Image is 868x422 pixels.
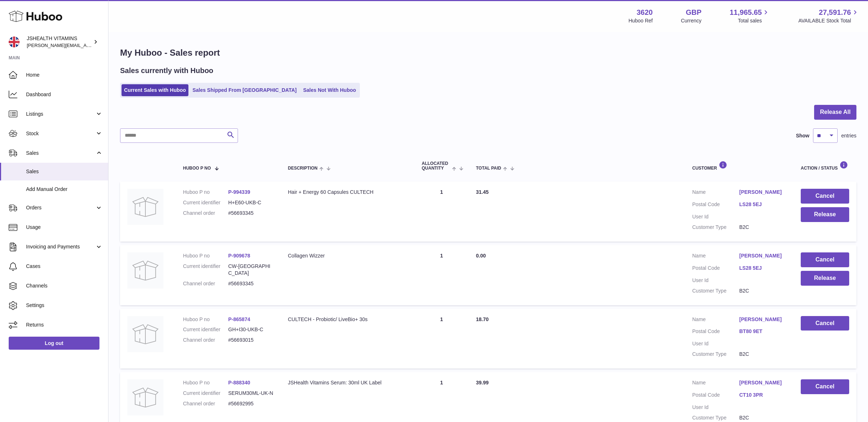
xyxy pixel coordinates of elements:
[183,210,228,217] dt: Channel order
[798,17,859,24] span: AVAILABLE Stock Total
[9,37,20,47] img: francesca@jshealthvitamins.com
[841,132,856,139] span: entries
[801,252,849,267] button: Cancel
[739,316,786,323] a: [PERSON_NAME]
[120,66,213,76] h2: Sales currently with Huboo
[739,328,786,335] a: BT80 9ET
[127,316,163,352] img: no-photo.jpg
[183,326,228,333] dt: Current identifier
[692,189,739,197] dt: Name
[228,189,250,195] a: P-994339
[228,326,273,333] dd: GH+I30-UKB-C
[692,392,739,400] dt: Postal Code
[183,379,228,386] dt: Huboo P no
[228,390,273,397] dd: SERUM30ML-UK-N
[228,263,273,277] dd: CW-[GEOGRAPHIC_DATA]
[686,8,701,17] strong: GBP
[122,84,188,96] a: Current Sales with Huboo
[629,17,653,24] div: Huboo Ref
[26,224,103,231] span: Usage
[692,252,739,261] dt: Name
[692,414,739,421] dt: Customer Type
[183,390,228,397] dt: Current identifier
[637,8,653,17] strong: 3620
[476,316,489,322] span: 18.70
[739,252,786,259] a: [PERSON_NAME]
[801,161,849,171] div: Action / Status
[476,189,489,195] span: 31.45
[738,17,770,24] span: Total sales
[814,105,856,120] button: Release All
[228,400,273,407] dd: #56692995
[819,8,851,17] span: 27,591.76
[739,392,786,398] a: CT10 3PR
[288,166,318,171] span: Description
[228,380,250,385] a: P-888340
[692,316,739,325] dt: Name
[26,186,103,193] span: Add Manual Order
[739,414,786,421] dd: B2C
[26,243,95,250] span: Invoicing and Payments
[692,213,739,220] dt: User Id
[681,17,702,24] div: Currency
[801,316,849,331] button: Cancel
[183,263,228,277] dt: Current identifier
[692,404,739,411] dt: User Id
[26,111,95,118] span: Listings
[183,316,228,323] dt: Huboo P no
[27,35,92,49] div: JSHEALTH VITAMINS
[739,224,786,231] dd: B2C
[414,309,469,369] td: 1
[26,168,103,175] span: Sales
[692,287,739,294] dt: Customer Type
[9,337,99,350] a: Log out
[692,379,739,388] dt: Name
[228,253,250,259] a: P-909678
[183,280,228,287] dt: Channel order
[127,189,163,225] img: no-photo.jpg
[798,8,859,24] a: 27,591.76 AVAILABLE Stock Total
[288,252,407,259] div: Collagen Wizzer
[692,340,739,347] dt: User Id
[414,245,469,305] td: 1
[183,337,228,344] dt: Channel order
[476,380,489,385] span: 39.99
[228,210,273,217] dd: #56693345
[27,42,145,48] span: [PERSON_NAME][EMAIL_ADDRESS][DOMAIN_NAME]
[801,189,849,204] button: Cancel
[288,379,407,386] div: JSHealth Vitamins Serum: 30ml UK Label
[796,132,809,139] label: Show
[228,199,273,206] dd: H+E60-UKB-C
[739,379,786,386] a: [PERSON_NAME]
[26,302,103,309] span: Settings
[692,328,739,337] dt: Postal Code
[183,252,228,259] dt: Huboo P no
[228,316,250,322] a: P-865874
[127,252,163,289] img: no-photo.jpg
[692,224,739,231] dt: Customer Type
[26,321,103,328] span: Returns
[120,47,856,59] h1: My Huboo - Sales report
[692,351,739,358] dt: Customer Type
[476,166,501,171] span: Total paid
[729,8,762,17] span: 11,965.65
[414,182,469,242] td: 1
[228,280,273,287] dd: #56693345
[692,277,739,284] dt: User Id
[288,189,407,196] div: Hair + Energy 60 Capsules CULTECH
[183,189,228,196] dt: Huboo P no
[26,282,103,289] span: Channels
[183,199,228,206] dt: Current identifier
[127,379,163,415] img: no-photo.jpg
[739,351,786,358] dd: B2C
[26,72,103,78] span: Home
[739,265,786,272] a: LS28 5EJ
[183,166,211,171] span: Huboo P no
[739,201,786,208] a: LS28 5EJ
[739,287,786,294] dd: B2C
[801,207,849,222] button: Release
[729,8,770,24] a: 11,965.65 Total sales
[692,161,786,171] div: Customer
[26,204,95,211] span: Orders
[288,316,407,323] div: CULTECH - Probiotic/ LiveBio+ 30s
